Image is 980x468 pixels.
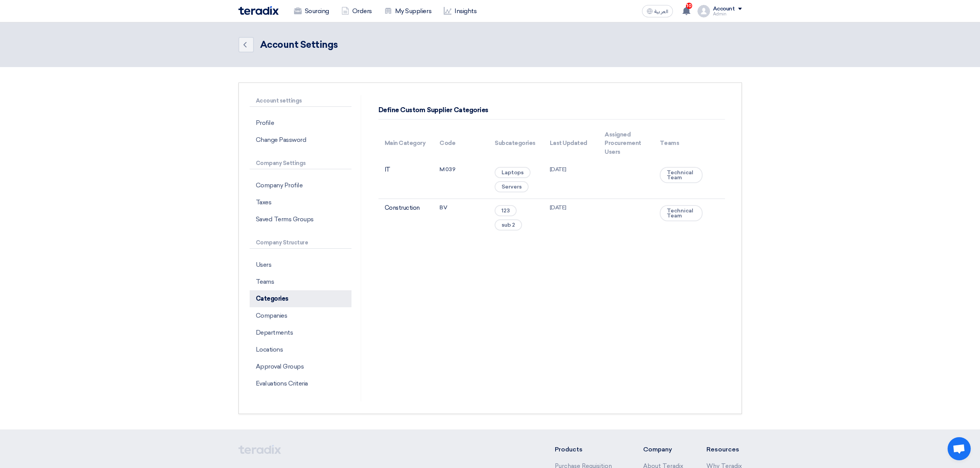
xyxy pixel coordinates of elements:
[250,114,351,131] p: Profile
[495,219,522,231] span: sub 2
[250,256,351,273] p: Users
[488,126,544,161] th: Subcategories
[706,445,742,454] li: Resources
[378,105,488,115] div: Define Custom Supplier Categories
[713,6,735,12] div: Account
[713,12,742,16] div: Admin
[250,341,351,358] p: Locations
[948,437,971,460] div: Open chat
[238,6,279,15] img: Teradix logo
[660,205,703,221] span: Technical Team
[495,167,531,178] span: Laptops
[686,3,692,9] span: 10
[250,131,351,148] p: Change Password
[250,307,351,324] p: Companies
[335,3,378,20] a: Orders
[433,161,488,199] td: M039
[438,3,483,20] a: Insights
[643,445,683,454] li: Company
[544,161,599,199] td: [DATE]
[378,161,434,199] td: IT
[555,445,620,454] li: Products
[433,199,488,237] td: BV
[250,211,351,228] p: Saved Terms Groups
[378,199,434,237] td: Construction
[698,5,710,17] img: profile_test.png
[250,358,351,375] p: Approval Groups
[250,158,351,169] p: Company Settings
[433,126,488,161] th: Code
[260,38,338,52] div: Account Settings
[654,126,709,161] th: Teams
[250,237,351,249] p: Company Structure
[544,126,599,161] th: Last Updated
[250,375,351,392] p: Evaluations Criteria
[660,167,703,183] span: Technical Team
[250,177,351,194] p: Company Profile
[378,126,434,161] th: Main Category
[495,181,529,192] span: Servers
[495,205,517,216] span: 123
[378,3,438,20] a: My Suppliers
[598,126,654,161] th: Assigned Procurement Users
[654,9,668,14] span: العربية
[288,3,335,20] a: Sourcing
[250,194,351,211] p: Taxes
[642,5,673,17] button: العربية
[250,273,351,290] p: Teams
[544,199,599,237] td: [DATE]
[250,290,351,307] p: Categories
[250,95,351,107] p: Account settings
[250,324,351,341] p: Departments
